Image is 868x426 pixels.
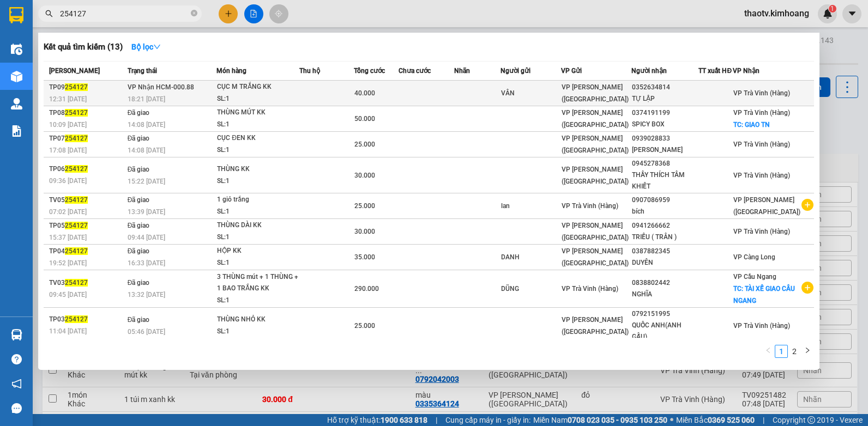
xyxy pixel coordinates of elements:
li: 2 [788,345,801,358]
span: 254127 [65,247,88,255]
span: VP Trà Vinh (Hàng) [562,285,618,293]
button: left [762,345,775,358]
a: 2 [788,345,800,357]
span: VP Trà Vinh (Hàng) [562,202,618,210]
span: 13:39 [DATE] [128,208,165,216]
span: question-circle [11,354,22,364]
a: 1 [775,345,787,357]
div: SL: 1 [217,326,299,338]
div: SL: 1 [217,206,299,218]
span: 254127 [65,109,88,117]
img: solution-icon [11,125,22,137]
span: Đã giao [128,196,150,204]
span: VP [PERSON_NAME] ([GEOGRAPHIC_DATA]) [562,222,629,241]
span: 09:36 [DATE] [49,177,87,185]
div: SPICY BOX [632,119,698,130]
span: close-circle [191,10,197,16]
span: 25.000 [354,202,375,210]
span: search [45,10,53,17]
span: Đã giao [128,135,150,142]
div: TRIỀU ( TRÂN ) [632,232,698,243]
span: 14:08 [DATE] [128,147,165,154]
div: [PERSON_NAME] [632,144,698,156]
span: VP Càng Long [733,253,775,261]
span: 15:22 [DATE] [128,178,165,185]
div: TP03 [49,314,124,325]
div: THÙNG MÚT KK [217,107,299,119]
span: VP [PERSON_NAME] ([GEOGRAPHIC_DATA]) [562,109,629,129]
span: notification [11,379,22,389]
span: VP Nhận [733,67,759,75]
div: DŨNG [501,283,560,295]
div: SL: 1 [217,295,299,307]
span: 35.000 [354,253,375,261]
li: Next Page [801,345,814,358]
img: warehouse-icon [11,98,22,109]
div: 0387882345 [632,246,698,257]
span: VP [PERSON_NAME] ([GEOGRAPHIC_DATA]) [562,83,629,103]
span: 13:32 [DATE] [128,291,165,299]
div: lan [501,200,560,212]
span: Đã giao [128,222,150,229]
div: TV05 [49,194,124,206]
div: TP05 [49,220,124,232]
span: [PERSON_NAME] [49,67,100,75]
img: warehouse-icon [11,329,22,340]
div: VÂN [501,88,560,99]
div: 0907086959 [632,194,698,206]
span: 16:33 [DATE] [128,259,165,267]
span: Thu hộ [299,67,320,75]
span: 19:52 [DATE] [49,259,87,267]
div: CỤC ĐEN KK [217,132,299,144]
span: VP Trà Vinh (Hàng) [733,172,790,179]
span: 254127 [65,165,88,173]
img: warehouse-icon [11,71,22,82]
span: VP Trà Vinh (Hàng) [733,109,790,117]
span: VP Trà Vinh (Hàng) [733,228,790,235]
span: Đã giao [128,279,150,287]
span: Người nhận [631,67,667,75]
div: QUỐC ANH(ANH GẤU) [632,320,698,343]
div: TP06 [49,163,124,175]
span: VP Trà Vinh (Hàng) [733,322,790,330]
span: TC: TÀI XẾ GIAO CẦU NGANG [733,285,795,305]
div: THÙNG NHỎ KK [217,314,299,326]
span: 30.000 [354,172,375,179]
img: warehouse-icon [11,44,22,55]
span: 254127 [65,135,88,142]
span: 10:09 [DATE] [49,121,87,129]
div: TV03 [49,277,124,289]
span: 09:45 [DATE] [49,291,87,299]
div: 0941266662 [632,220,698,232]
div: SL: 1 [217,232,299,244]
button: right [801,345,814,358]
span: VP [PERSON_NAME] ([GEOGRAPHIC_DATA]) [562,135,629,154]
div: CỤC M TRẮNG KK [217,81,299,93]
span: VP Gửi [561,67,582,75]
span: VP Nhận HCM-000.88 [128,83,194,91]
span: plus-circle [801,282,813,294]
span: TT xuất HĐ [698,67,732,75]
span: Đã giao [128,247,150,255]
span: right [804,347,811,354]
span: down [153,43,161,51]
div: NGHĨA [632,289,698,300]
div: DANH [501,252,560,263]
div: THÙNG KK [217,163,299,175]
span: 07:02 [DATE] [49,208,87,216]
button: Bộ lọcdown [123,38,170,56]
div: SL: 1 [217,119,299,131]
div: DUYÊN [632,257,698,269]
span: left [765,347,771,354]
img: logo-vxr [9,7,23,23]
span: Trạng thái [128,67,157,75]
span: 254127 [65,222,88,229]
div: 0939028833 [632,133,698,144]
div: 0374191199 [632,107,698,119]
span: Người gửi [501,67,531,75]
span: VP Cầu Ngang [733,273,776,281]
h3: Kết quả tìm kiếm ( 13 ) [44,41,123,53]
div: bích [632,206,698,217]
div: 0352634814 [632,82,698,93]
span: Tổng cước [354,67,385,75]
